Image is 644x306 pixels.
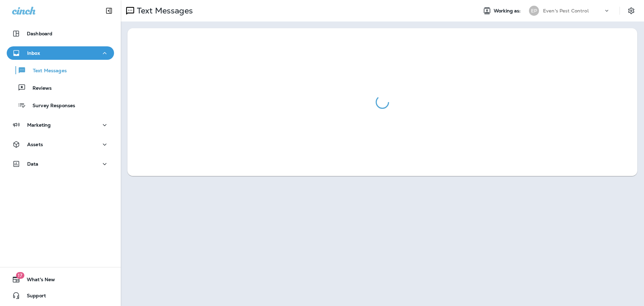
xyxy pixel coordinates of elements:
div: EP [529,6,539,16]
button: Text Messages [7,63,114,77]
button: 17What's New [7,273,114,286]
span: What's New [20,277,55,285]
p: Survey Responses [26,103,75,109]
p: Reviews [26,85,52,92]
p: Inbox [27,50,40,56]
p: Dashboard [27,31,52,36]
span: Support [20,293,46,301]
button: Settings [625,5,637,17]
button: Reviews [7,81,114,95]
button: Inbox [7,46,114,60]
button: Assets [7,138,114,151]
button: Support [7,289,114,302]
p: Text Messages [134,6,193,16]
p: Even's Pest Control [543,8,589,13]
span: 17 [16,272,24,279]
p: Data [27,161,39,167]
button: Survey Responses [7,98,114,112]
button: Collapse Sidebar [100,4,118,17]
span: Working as: [494,8,522,14]
button: Marketing [7,118,114,132]
p: Assets [27,142,43,147]
button: Data [7,157,114,171]
p: Text Messages [26,68,67,74]
button: Dashboard [7,27,114,40]
p: Marketing [27,122,51,128]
